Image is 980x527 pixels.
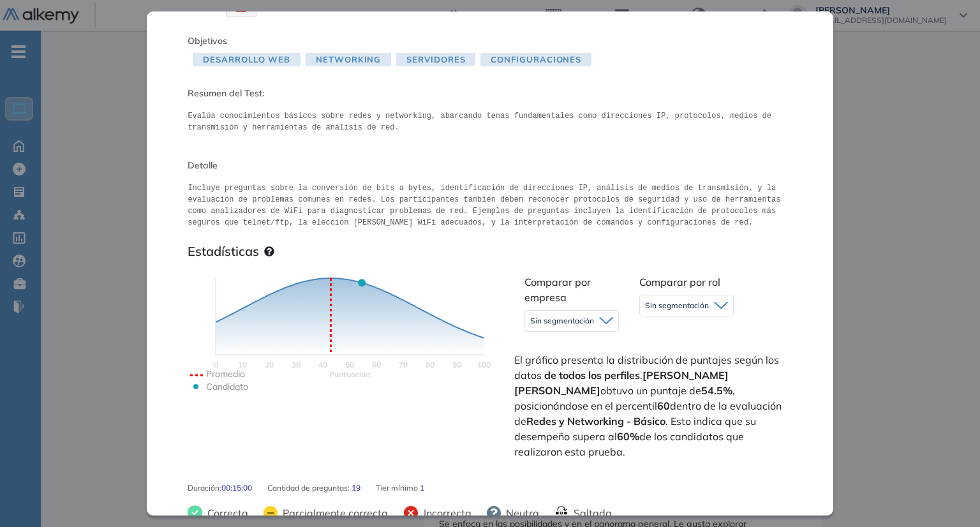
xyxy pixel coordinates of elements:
[544,369,640,382] strong: de todos los perfiles
[188,87,792,100] span: Resumen del Test:
[376,482,420,494] span: Tier mínimo
[419,505,471,521] span: Incorrecta
[214,360,218,369] text: 0
[306,53,391,66] span: Networking
[188,35,227,47] span: Objetivos
[278,505,388,521] span: Parcialmente correcta
[352,482,360,494] span: 19
[642,369,729,382] strong: [PERSON_NAME]
[318,360,327,369] text: 40
[514,352,789,459] span: El gráfico presenta la distribución de puntajes según los datos . obtuvo un puntaje de , posicion...
[206,381,248,392] text: Candidato
[501,505,539,521] span: Neutra
[568,505,612,521] span: Saltada
[426,360,434,369] text: 80
[372,360,381,369] text: 60
[329,369,370,379] text: Scores
[202,505,248,521] span: Correcta
[477,360,491,369] text: 100
[399,360,408,369] text: 70
[645,301,709,311] span: Sin segmentación
[701,384,732,397] strong: 54.5%
[396,53,475,66] span: Servidores
[267,482,352,494] span: Cantidad de preguntas:
[265,360,274,369] text: 20
[238,360,247,369] text: 10
[206,368,245,380] text: Promedio
[657,399,670,412] strong: 60
[193,53,301,66] span: Desarrollo Web
[530,316,594,326] span: Sin segmentación
[345,360,354,369] text: 50
[188,482,221,494] span: Duración :
[188,110,792,133] pre: Evalúa conocimientos básicos sobre redes y networking, abarcando temas fundamentales como direcci...
[420,482,424,494] span: 1
[452,360,461,369] text: 90
[188,182,792,228] pre: Incluye preguntas sobre la conversión de bits a bytes, identificación de direcciones IP, análisis...
[526,415,665,427] strong: Redes y Networking - Básico
[617,430,639,443] strong: 60%
[480,53,591,66] span: Configuraciones
[524,276,591,304] span: Comparar por empresa
[188,244,259,259] h3: Estadísticas
[292,360,301,369] text: 30
[221,482,252,494] span: 00:15:00
[514,384,600,397] strong: [PERSON_NAME]
[639,276,720,288] span: Comparar por rol
[188,159,792,172] span: Detalle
